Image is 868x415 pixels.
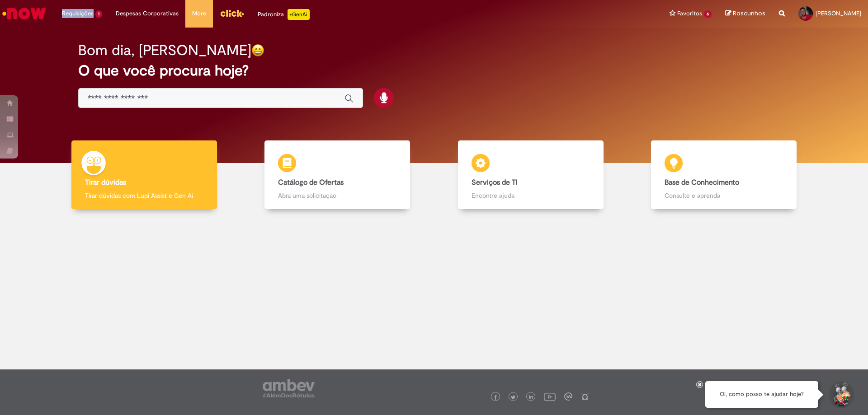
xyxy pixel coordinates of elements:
b: Tirar dúvidas [85,178,126,187]
img: logo_footer_ambev_rotulo_gray.png [263,379,315,397]
span: Despesas Corporativas [116,9,179,18]
div: Oi, como posso te ajudar hoje? [705,381,818,408]
a: Catálogo de Ofertas Abra uma solicitação [241,140,434,210]
img: logo_footer_naosei.png [581,392,589,401]
a: Base de Conhecimento Consulte e aprenda [627,140,821,210]
h2: Bom dia, [PERSON_NAME] [78,42,251,58]
img: logo_footer_twitter.png [511,395,515,400]
p: Abra uma solicitação [278,191,396,200]
span: [PERSON_NAME] [816,9,861,17]
p: +GenAi [288,9,310,20]
b: Serviços de TI [472,178,518,187]
h2: O que você procura hoje? [78,63,790,79]
span: 6 [704,10,712,18]
p: Tirar dúvidas com Lupi Assist e Gen Ai [85,191,203,200]
a: Rascunhos [725,9,765,18]
button: Iniciar Conversa de Suporte [827,381,854,408]
img: logo_footer_linkedin.png [529,395,533,400]
img: logo_footer_facebook.png [493,395,498,400]
a: Tirar dúvidas Tirar dúvidas com Lupi Assist e Gen Ai [47,140,241,210]
span: Rascunhos [733,9,765,18]
b: Catálogo de Ofertas [278,178,344,187]
img: logo_footer_youtube.png [544,391,556,402]
span: More [192,9,206,18]
img: happy-face.png [251,44,264,57]
div: Padroniza [258,9,310,20]
span: Favoritos [677,9,702,18]
p: Consulte e aprenda [665,191,783,200]
img: logo_footer_workplace.png [564,392,572,401]
p: Encontre ajuda [472,191,590,200]
b: Base de Conhecimento [665,178,739,187]
img: ServiceNow [1,5,47,23]
img: click_logo_yellow_360x200.png [220,6,244,20]
span: 1 [95,10,102,18]
a: Serviços de TI Encontre ajuda [434,140,627,210]
span: Requisições [62,9,94,18]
